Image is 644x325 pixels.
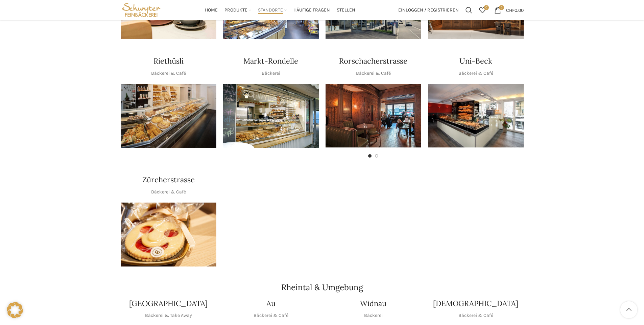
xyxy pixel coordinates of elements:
span: 0 [484,5,489,10]
a: Standorte [258,3,287,17]
h2: Rheintal & Umgebung [121,283,524,292]
a: 0 CHF0.00 [491,3,527,17]
span: CHF [506,7,515,13]
img: Riethüsli-2 [121,84,216,148]
span: Produkte [224,7,247,14]
a: 0 [476,3,489,17]
span: Standorte [258,7,283,14]
a: Produkte [224,3,251,17]
span: Einloggen / Registrieren [398,8,459,13]
div: 1 / 1 [121,203,216,266]
p: Bäckerei [364,312,383,319]
h4: [GEOGRAPHIC_DATA] [129,298,208,309]
span: Häufige Fragen [293,7,330,14]
h4: Widnau [360,298,386,309]
div: 1 / 1 [121,84,216,148]
li: Go to slide 2 [375,154,378,158]
span: Home [205,7,218,14]
h4: Uni-Beck [459,56,492,66]
li: Go to slide 1 [368,154,372,158]
div: 1 / 1 [223,84,319,148]
p: Bäckerei & Café [254,312,288,319]
p: Bäckerei & Café [151,70,186,77]
img: Rorschacherstrasse [326,84,421,147]
a: Site logo [121,7,162,13]
div: Meine Wunschliste [476,3,489,17]
p: Bäckerei & Take Away [145,312,192,319]
a: Scroll to top button [620,301,637,318]
p: Bäckerei & Café [458,312,493,319]
p: Bäckerei & Café [151,188,186,196]
a: Einloggen / Registrieren [395,3,462,17]
a: Stellen [337,3,355,17]
a: Häufige Fragen [293,3,330,17]
a: Home [205,3,218,17]
img: Rondelle_1 [223,84,319,148]
div: 1 / 1 [428,84,524,147]
p: Bäckerei [262,70,280,77]
p: Bäckerei & Café [356,70,391,77]
a: Suchen [462,3,476,17]
p: Bäckerei & Café [458,70,493,77]
h4: [DEMOGRAPHIC_DATA] [433,298,518,309]
h4: Zürcherstrasse [142,175,195,185]
bdi: 0.00 [506,7,524,13]
h4: Au [266,298,276,309]
div: Main navigation [165,3,395,17]
div: 1 / 2 [326,84,421,147]
img: rechts_09-1 [428,84,524,147]
h4: Rorschacherstrasse [339,56,407,66]
h4: Markt-Rondelle [243,56,298,66]
img: schwyter-38 [121,203,216,266]
span: Stellen [337,7,355,14]
h4: Riethüsli [153,56,184,66]
span: 0 [499,5,504,10]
